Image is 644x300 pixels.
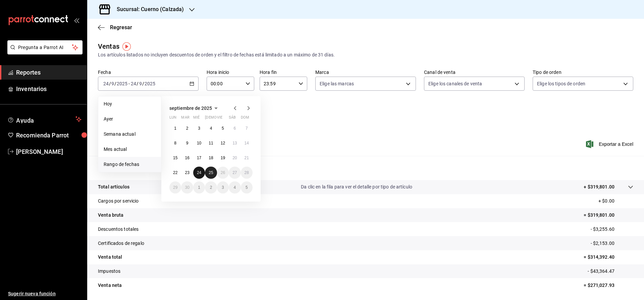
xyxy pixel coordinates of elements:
span: / [114,81,116,86]
abbr: 11 de septiembre de 2025 [209,141,213,145]
button: 1 de octubre de 2025 [193,181,205,194]
abbr: 6 de septiembre de 2025 [233,126,236,131]
abbr: 15 de septiembre de 2025 [173,156,177,160]
abbr: 20 de septiembre de 2025 [232,156,237,160]
input: -- [103,81,109,86]
span: Semana actual [104,131,156,138]
button: 8 de septiembre de 2025 [169,137,181,149]
span: Sugerir nueva función [8,290,82,297]
p: = $319,801.00 [584,212,633,219]
abbr: 7 de septiembre de 2025 [246,126,248,131]
p: + $0.00 [598,198,633,205]
button: 10 de septiembre de 2025 [193,137,205,149]
abbr: 1 de octubre de 2025 [198,185,200,190]
abbr: 10 de septiembre de 2025 [197,141,201,145]
p: Venta bruta [98,212,123,219]
abbr: 13 de septiembre de 2025 [232,141,237,145]
button: 17 de septiembre de 2025 [193,152,205,164]
p: Certificados de regalo [98,240,144,247]
button: 26 de septiembre de 2025 [217,167,229,179]
label: Tipo de orden [533,70,633,75]
abbr: 3 de octubre de 2025 [222,185,224,190]
button: Pregunta a Parrot AI [7,40,83,54]
button: 6 de septiembre de 2025 [229,122,240,134]
button: open_drawer_menu [74,17,79,23]
span: septiembre de 2025 [169,105,212,111]
abbr: miércoles [193,115,200,122]
button: 5 de octubre de 2025 [241,181,253,194]
span: Elige las marcas [320,80,354,87]
button: 21 de septiembre de 2025 [241,152,253,164]
button: 1 de septiembre de 2025 [169,122,181,134]
abbr: 30 de septiembre de 2025 [185,185,189,190]
abbr: lunes [169,115,176,122]
button: 20 de septiembre de 2025 [229,152,240,164]
abbr: 26 de septiembre de 2025 [221,170,225,175]
abbr: 22 de septiembre de 2025 [173,170,177,175]
span: Regresar [110,24,132,31]
button: 13 de septiembre de 2025 [229,137,240,149]
abbr: 18 de septiembre de 2025 [209,156,213,160]
button: 3 de octubre de 2025 [217,181,229,194]
abbr: 28 de septiembre de 2025 [245,170,249,175]
p: = $314,392.40 [584,254,633,261]
span: [PERSON_NAME] [16,147,82,156]
div: Ventas [98,41,119,51]
abbr: 23 de septiembre de 2025 [185,170,189,175]
button: Exportar a Excel [587,140,633,148]
p: = $271,027.93 [584,282,633,289]
abbr: domingo [241,115,249,122]
abbr: viernes [217,115,222,122]
button: 11 de septiembre de 2025 [205,137,217,149]
button: 2 de octubre de 2025 [205,181,217,194]
button: 28 de septiembre de 2025 [241,167,253,179]
label: Marca [315,70,416,75]
p: Impuestos [98,268,120,275]
span: Ayuda [16,115,73,123]
span: / [109,81,111,86]
abbr: 4 de octubre de 2025 [233,185,236,190]
button: Tooltip marker [122,42,131,51]
input: -- [139,81,142,86]
input: ---- [144,81,156,86]
abbr: martes [181,115,189,122]
abbr: jueves [205,115,245,122]
p: Venta neta [98,282,122,289]
button: 30 de septiembre de 2025 [181,181,193,194]
p: Descuentos totales [98,226,139,233]
button: 29 de septiembre de 2025 [169,181,181,194]
abbr: 25 de septiembre de 2025 [209,170,213,175]
span: / [137,81,139,86]
abbr: 4 de septiembre de 2025 [210,126,212,131]
p: Venta total [98,254,122,261]
abbr: 19 de septiembre de 2025 [221,156,225,160]
button: 23 de septiembre de 2025 [181,167,193,179]
button: 15 de septiembre de 2025 [169,152,181,164]
abbr: 29 de septiembre de 2025 [173,185,177,190]
a: Pregunta a Parrot AI [5,49,83,56]
span: Rango de fechas [104,161,156,168]
span: / [142,81,144,86]
abbr: 2 de octubre de 2025 [210,185,212,190]
button: 18 de septiembre de 2025 [205,152,217,164]
span: Hoy [104,100,156,108]
button: 4 de septiembre de 2025 [205,122,217,134]
span: Elige los tipos de orden [537,80,585,87]
abbr: 12 de septiembre de 2025 [221,141,225,145]
button: 27 de septiembre de 2025 [229,167,240,179]
input: ---- [116,81,128,86]
abbr: 1 de septiembre de 2025 [174,126,176,131]
h3: Sucursal: Cuerno (Calzada) [111,5,184,13]
button: 7 de septiembre de 2025 [241,122,253,134]
abbr: 5 de octubre de 2025 [246,185,248,190]
abbr: 2 de septiembre de 2025 [186,126,189,131]
abbr: 9 de septiembre de 2025 [186,141,189,145]
button: 24 de septiembre de 2025 [193,167,205,179]
label: Canal de venta [424,70,525,75]
span: Ayer [104,116,156,123]
button: 12 de septiembre de 2025 [217,137,229,149]
input: -- [130,81,137,86]
abbr: 17 de septiembre de 2025 [197,156,201,160]
p: Da clic en la fila para ver el detalle por tipo de artículo [301,183,412,190]
button: 16 de septiembre de 2025 [181,152,193,164]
